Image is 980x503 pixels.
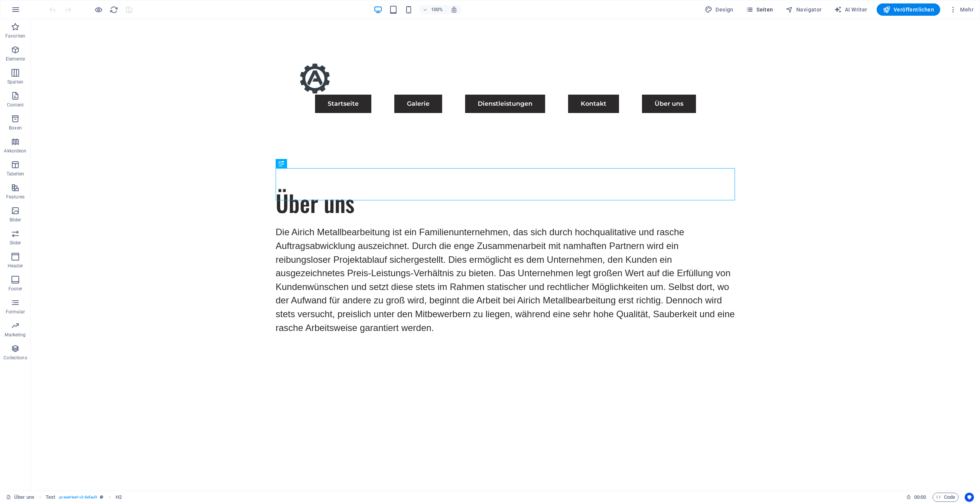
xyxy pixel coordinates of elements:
[46,493,122,502] nav: breadcrumb
[109,5,118,14] button: reload
[451,6,457,13] i: Bei Größenänderung Zoomstufe automatisch an das gewählte Gerät anpassen.
[920,494,921,500] span: :
[10,240,21,246] p: Slider
[6,56,25,62] p: Elemente
[782,3,825,16] button: Navigator
[116,493,122,502] span: Klick zum Auswählen. Doppelklick zum Bearbeiten
[702,3,737,16] button: Design
[58,493,97,502] span: . preset-text-v2-default
[5,33,25,39] p: Favoriten
[9,125,22,131] p: Boxen
[100,495,103,499] i: Dieses Element ist ein anpassbares Preset
[5,332,26,338] p: Marketing
[933,493,959,502] button: Code
[7,171,24,177] p: Tabellen
[10,217,21,223] p: Bilder
[6,309,25,315] p: Formular
[883,6,934,13] span: Veröffentlichen
[6,493,34,502] a: Klick, um Auswahl aufzuheben. Doppelklick öffnet Seitenverwaltung
[877,3,940,16] button: Veröffentlichen
[8,286,22,292] p: Footer
[109,5,118,14] i: Seite neu laden
[4,148,26,154] p: Akkordeon
[7,79,23,85] p: Spalten
[6,194,24,200] p: Features
[419,5,446,14] button: 100%
[746,6,773,13] span: Seiten
[743,3,776,16] button: Seiten
[431,5,443,14] h6: 100%
[786,6,822,13] span: Navigator
[946,3,977,16] button: Mehr
[914,493,926,502] span: 00 00
[906,493,926,502] h6: Session-Zeit
[7,102,24,108] p: Content
[46,493,55,502] span: Klick zum Auswählen. Doppelklick zum Bearbeiten
[705,6,733,13] span: Design
[936,493,955,502] span: Code
[94,5,103,14] button: Klicke hier, um den Vorschau-Modus zu verlassen
[3,355,27,361] p: Collections
[965,493,974,502] button: Usercentrics
[834,6,867,13] span: AI Writer
[949,6,973,13] span: Mehr
[8,263,23,269] p: Header
[831,3,871,16] button: AI Writer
